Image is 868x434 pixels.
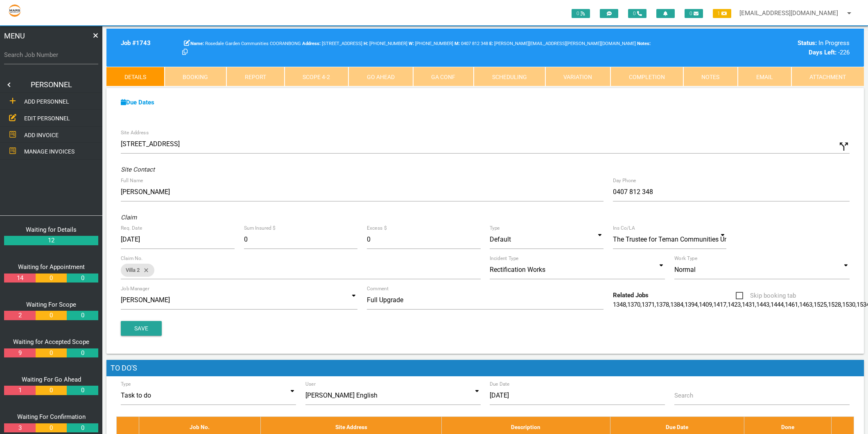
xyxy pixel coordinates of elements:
label: Req. Date [121,224,142,232]
a: 1423 [728,301,741,308]
label: Comment [367,285,389,292]
a: 0 [36,311,67,320]
a: Completion [610,67,683,86]
b: Notes: [637,41,651,46]
b: Address: [302,41,321,46]
span: 1 [713,9,731,18]
div: In Progress -226 [674,38,850,57]
b: E: [489,41,493,46]
label: Job Manager [121,285,149,292]
a: Waiting For Confirmation [17,413,86,420]
a: 1348 [613,301,626,308]
label: Ins Co/LA [613,224,635,232]
label: Type [490,224,500,232]
a: 1530 [842,301,855,308]
a: Email [738,67,791,86]
i: close [140,264,149,277]
a: 1417 [713,301,726,308]
span: [PHONE_NUMBER] [409,41,453,46]
a: 1525 [814,301,827,308]
a: 0 [67,274,98,283]
span: [PERSON_NAME][EMAIL_ADDRESS][PERSON_NAME][DOMAIN_NAME] [489,41,636,46]
span: 0 [628,9,646,18]
label: Sum Insured $ [244,224,275,232]
label: Full Name [121,177,143,184]
a: Click here copy customer information. [182,49,188,56]
a: 0 [36,423,67,433]
span: Jamie [454,41,488,46]
a: Scope 4-2 [285,67,349,86]
a: 1528 [828,301,841,308]
a: 1409 [699,301,712,308]
a: 1463 [799,301,812,308]
a: 1394 [685,301,698,308]
span: Skip booking tab [736,291,796,301]
div: , , , , , , , , , , , , , , , , , , , , , , , , , , , , , , , , , , , [608,291,731,309]
span: MENU [4,30,25,41]
i: Click to show custom address field [838,140,850,153]
a: Details [106,67,165,86]
label: Due Date [490,380,510,388]
a: Waiting for Accepted Scope [13,338,89,346]
b: Name: [190,41,204,46]
label: Excess $ [367,224,387,232]
span: Home phone [364,41,407,46]
b: Status: [798,39,817,47]
a: 0 [67,348,98,358]
a: 1384 [670,301,683,308]
a: 1443 [756,301,769,308]
a: 1431 [742,301,755,308]
a: 0 [67,386,98,395]
a: Report [226,67,285,86]
span: 0 [685,9,703,18]
a: Variation [545,67,611,86]
span: EDIT PERSONNEL [24,115,70,122]
label: Site Address [121,129,149,136]
a: 1378 [656,301,669,308]
a: 0 [36,386,67,395]
a: 0 [36,274,67,283]
a: PERSONNEL [16,77,86,93]
span: 0 [572,9,590,18]
span: ADD INVOICE [24,131,59,138]
a: 1370 [627,301,640,308]
a: Waiting for Details [26,226,77,233]
span: ADD PERSONNEL [24,98,69,105]
i: Site Contact [121,166,155,173]
a: Due Dates [121,99,154,106]
a: 1461 [785,301,798,308]
button: Save [121,321,162,336]
label: Incident Type [490,255,518,262]
a: Booking [165,67,227,86]
a: 0 [36,348,67,358]
a: Waiting For Go Ahead [22,376,81,383]
b: M: [454,41,460,46]
i: Claim [121,214,137,221]
a: 9 [4,348,35,358]
b: Related Jobs [613,292,649,299]
b: Days Left: [809,49,836,56]
label: User [305,380,316,388]
img: s3file [8,4,21,17]
b: W: [409,41,414,46]
a: Go Ahead [348,67,413,86]
label: Search Job Number [4,50,98,60]
a: 14 [4,274,35,283]
a: 0 [67,311,98,320]
a: 1371 [642,301,655,308]
a: 2 [4,311,35,320]
a: 1444 [771,301,784,308]
label: Work Type [674,255,697,262]
a: Waiting for Appointment [18,263,85,271]
a: Notes [683,67,738,86]
b: H: [364,41,368,46]
a: Attachment [791,67,864,86]
label: Claim No. [121,255,143,262]
div: Villa 2 [121,264,154,277]
label: Type [121,380,131,388]
a: Scheduling [474,67,545,86]
a: 0 [67,423,98,433]
span: [STREET_ADDRESS] [302,41,362,46]
h1: To Do's [106,360,864,376]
